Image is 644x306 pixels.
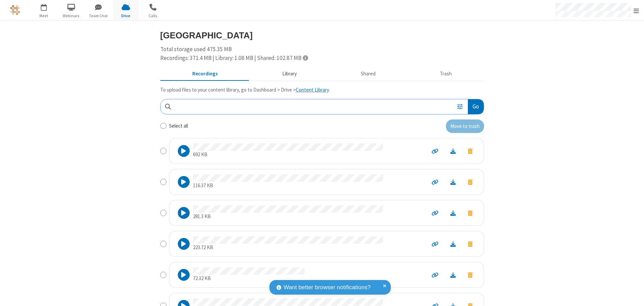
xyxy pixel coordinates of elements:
[193,151,383,159] p: 692 KB
[10,5,20,15] img: QA Selenium DO NOT DELETE OR CHANGE
[468,99,483,114] button: Go
[462,208,479,217] button: Move to trash
[444,209,462,217] a: Download file
[444,240,462,248] a: Download file
[446,120,484,133] button: Move to trash
[31,13,57,19] span: Meet
[250,68,329,80] button: Content library
[296,87,329,93] a: Content Library
[160,31,484,40] h3: [GEOGRAPHIC_DATA]
[113,13,138,19] span: Drive
[193,213,383,220] p: 281.3 KB
[160,68,250,80] button: Recorded meetings
[86,13,111,19] span: Team Chat
[462,239,479,248] button: Move to trash
[329,68,408,80] button: Shared during meetings
[193,182,383,190] p: 116.37 KB
[193,275,304,282] p: 72.32 KB
[408,68,484,80] button: Trash
[303,55,308,61] span: Totals displayed include files that have been moved to the trash.
[160,45,484,62] div: Total storage used 475.35 MB
[193,244,383,251] p: 223.72 KB
[160,54,484,63] div: Recordings: 371.4 MB | Library: 1.08 MB | Shared: 102.87 MB
[444,271,462,279] a: Download file
[59,13,84,19] span: Webinars
[140,13,166,19] span: Calls
[160,86,484,94] p: To upload files to your content library, go to Dashboard > Drive > .
[462,270,479,279] button: Move to trash
[444,178,462,186] a: Download file
[462,146,479,156] button: Move to trash
[444,147,462,155] a: Download file
[169,122,188,130] label: Select all
[284,283,371,292] span: Want better browser notifications?
[462,177,479,186] button: Move to trash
